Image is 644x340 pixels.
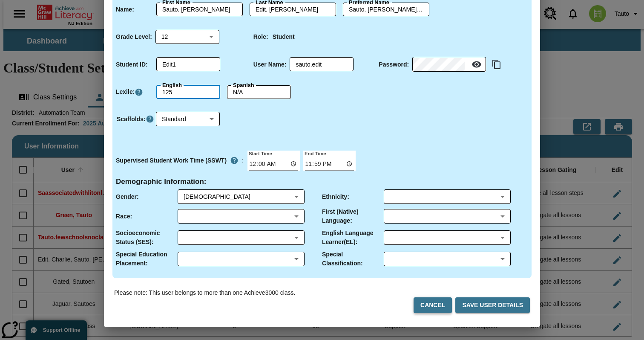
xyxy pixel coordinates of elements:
[155,30,219,44] div: Grade Level
[290,58,354,71] div: User Name
[116,212,132,221] p: Race :
[116,177,207,186] h4: Demographic Information :
[322,207,384,225] p: First (Native) Language :
[489,57,504,72] button: Copy text to clipboard
[303,150,326,157] label: End Time
[116,229,178,247] p: Socioeconomic Status (SES) :
[273,32,295,41] p: Student
[322,229,384,247] p: English Language Learner(EL) :
[184,192,291,201] div: Male
[322,250,384,268] p: Special Classification :
[227,153,242,168] button: Supervised Student Work Time is the timeframe when students can take LevelSet and when lessons ar...
[116,192,139,201] p: Gender :
[253,32,268,41] p: Role :
[116,32,152,41] p: Grade Level :
[414,297,452,313] button: Cancel
[156,112,220,126] div: Scaffolds
[379,60,409,69] p: Password :
[253,60,287,69] p: User Name :
[162,81,182,89] label: English
[412,58,486,72] div: Password
[322,192,349,201] p: Ethnicity :
[116,156,227,165] p: Supervised Student Work Time (SSWT)
[116,5,134,14] p: Name :
[116,87,135,96] p: Lexile :
[117,115,146,124] p: Scaffolds :
[116,250,178,268] p: Special Education Placement :
[156,112,220,126] div: Standard
[116,153,244,168] div: :
[468,56,485,73] button: Reveal Password
[455,297,530,313] button: Save User Details
[155,30,219,44] div: 12
[156,58,220,71] div: Student ID
[116,60,148,69] p: Student ID :
[114,288,295,297] p: Please note: This user belongs to more than one Achieve3000 class.
[247,150,272,157] label: Start Time
[233,81,254,89] label: Spanish
[146,115,154,124] button: Click here to know more about Scaffolds
[135,88,143,96] a: Click here to know more about Lexiles, Will open in new tab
